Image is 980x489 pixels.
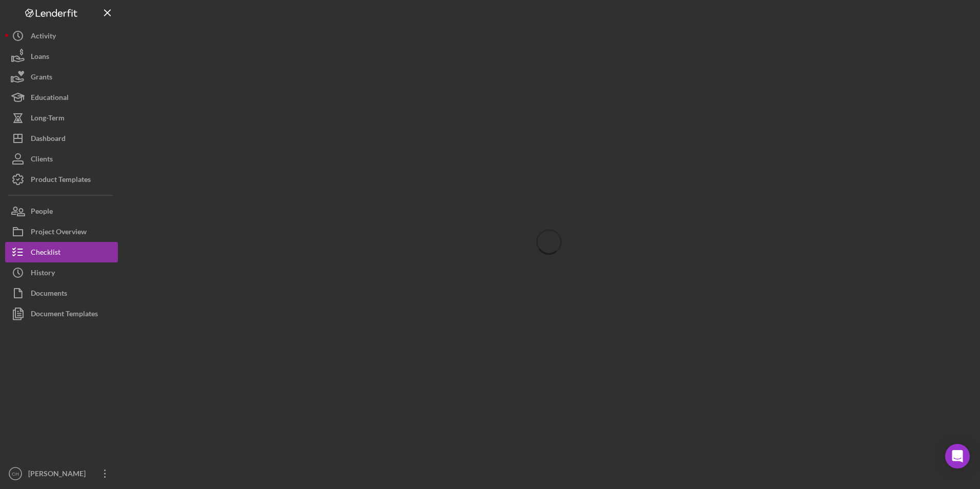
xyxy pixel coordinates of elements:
button: Long-Term [5,108,118,128]
button: Product Templates [5,169,118,190]
button: History [5,262,118,283]
button: Loans [5,46,118,67]
text: CH [12,471,19,477]
div: Documents [31,283,67,306]
button: Project Overview [5,221,118,242]
button: Document Templates [5,303,118,324]
div: History [31,262,55,286]
button: People [5,201,118,221]
div: Long-Term [31,108,65,131]
div: People [31,201,53,224]
div: Document Templates [31,303,98,327]
div: Clients [31,149,53,172]
button: Checklist [5,242,118,262]
button: CH[PERSON_NAME] [5,463,118,484]
div: Product Templates [31,169,91,192]
div: Activity [31,26,56,49]
button: Dashboard [5,128,118,149]
div: Project Overview [31,221,87,244]
button: Activity [5,26,118,46]
div: Educational [31,87,69,110]
div: Checklist [31,242,60,265]
div: [PERSON_NAME] [26,463,92,486]
button: Educational [5,87,118,108]
button: Clients [5,149,118,169]
button: Documents [5,283,118,303]
div: Loans [31,46,49,69]
div: Open Intercom Messenger [945,444,970,468]
button: Grants [5,67,118,87]
div: Grants [31,67,52,90]
div: Dashboard [31,128,66,151]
